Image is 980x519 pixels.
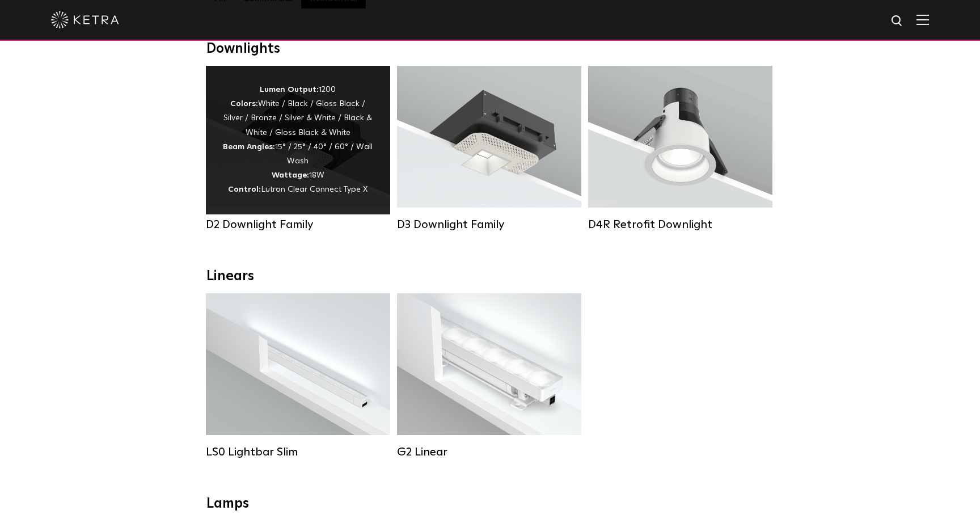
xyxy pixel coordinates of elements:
div: Downlights [206,41,774,57]
img: ketra-logo-2019-white [51,11,119,28]
a: LS0 Lightbar Slim Lumen Output:200 / 350Colors:White / BlackControl:X96 Controller [206,293,390,458]
div: D2 Downlight Family [206,218,390,231]
strong: Colors: [230,100,258,108]
div: Lamps [206,496,774,512]
strong: Control: [228,185,261,193]
div: LS0 Lightbar Slim [206,445,390,459]
a: D3 Downlight Family Lumen Output:700 / 900 / 1100Colors:White / Black / Silver / Bronze / Paintab... [397,66,581,230]
strong: Beam Angles: [223,143,275,151]
a: D2 Downlight Family Lumen Output:1200Colors:White / Black / Gloss Black / Silver / Bronze / Silve... [206,66,390,230]
strong: Lumen Output: [260,86,319,94]
div: G2 Linear [397,445,581,459]
div: Linears [206,268,774,285]
img: search icon [890,14,905,28]
div: 1200 White / Black / Gloss Black / Silver / Bronze / Silver & White / Black & White / Gloss Black... [223,83,373,197]
a: D4R Retrofit Downlight Lumen Output:800Colors:White / BlackBeam Angles:15° / 25° / 40° / 60°Watta... [588,66,772,230]
a: G2 Linear Lumen Output:400 / 700 / 1000Colors:WhiteBeam Angles:Flood / [GEOGRAPHIC_DATA] / Narrow... [397,293,581,458]
img: Hamburger%20Nav.svg [916,14,929,25]
div: D3 Downlight Family [397,218,581,231]
div: D4R Retrofit Downlight [588,218,772,231]
span: Lutron Clear Connect Type X [261,185,367,193]
strong: Wattage: [272,171,309,179]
